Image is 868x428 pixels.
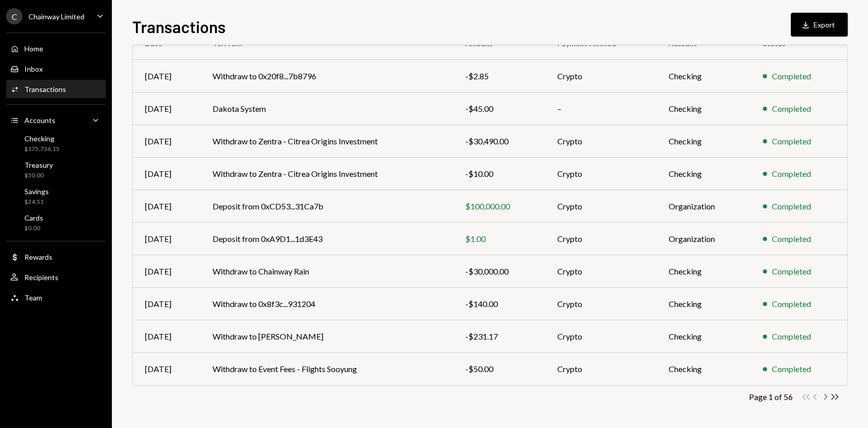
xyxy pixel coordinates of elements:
td: Crypto [545,320,656,353]
div: Cards [24,213,43,222]
div: C [6,8,22,24]
div: Completed [772,200,811,212]
div: Inbox [24,65,43,73]
div: Transactions [24,85,66,94]
td: Checking [656,255,750,288]
div: $0.00 [24,224,43,233]
div: Savings [24,187,49,196]
td: Checking [656,288,750,320]
div: Chainway Limited [28,12,84,21]
a: Checking$175,736.15 [6,131,106,156]
td: Withdraw to [PERSON_NAME] [200,320,453,353]
div: [DATE] [145,265,188,278]
div: $1.00 [465,233,533,245]
div: [DATE] [145,103,188,115]
div: $24.51 [24,198,49,206]
div: [DATE] [145,135,188,147]
td: Crypto [545,353,656,385]
div: Treasury [24,161,53,169]
div: Checking [24,134,59,143]
td: Organization [656,223,750,255]
div: Page 1 of 56 [749,392,793,402]
td: Deposit from 0xCD53...31Ca7b [200,190,453,223]
a: Team [6,288,106,307]
td: Withdraw to Chainway Rain [200,255,453,288]
button: Export [791,13,848,37]
td: Crypto [545,158,656,190]
div: Rewards [24,253,52,261]
div: -$30,000.00 [465,265,533,278]
td: Crypto [545,190,656,223]
a: Inbox [6,59,106,78]
td: Crypto [545,60,656,93]
div: Accounts [24,116,55,125]
td: Deposit from 0xA9D1...1d3E43 [200,223,453,255]
div: [DATE] [145,363,188,375]
a: Transactions [6,80,106,98]
div: Completed [772,298,811,310]
div: Completed [772,168,811,180]
a: Accounts [6,111,106,129]
td: Withdraw to Zentra - Citrea Origins Investment [200,125,453,158]
div: $175,736.15 [24,145,59,154]
div: [DATE] [145,233,188,245]
div: [DATE] [145,298,188,310]
td: Crypto [545,223,656,255]
h1: Transactions [132,16,226,37]
div: Recipients [24,273,58,282]
div: [DATE] [145,70,188,82]
td: Checking [656,93,750,125]
div: -$30,490.00 [465,135,533,147]
a: Rewards [6,248,106,266]
a: Savings$24.51 [6,184,106,208]
div: Completed [772,265,811,278]
div: Completed [772,330,811,343]
td: Organization [656,190,750,223]
td: Withdraw to Event Fees - Flights Sooyung [200,353,453,385]
div: [DATE] [145,200,188,212]
a: Cards$0.00 [6,210,106,235]
div: Completed [772,363,811,375]
div: Completed [772,135,811,147]
div: -$2.85 [465,70,533,82]
a: Treasury$50.00 [6,158,106,182]
div: Completed [772,103,811,115]
a: Recipients [6,268,106,286]
div: $50.00 [24,171,53,180]
div: $100,000.00 [465,200,533,212]
div: -$10.00 [465,168,533,180]
div: -$140.00 [465,298,533,310]
td: Checking [656,125,750,158]
td: Checking [656,353,750,385]
div: -$50.00 [465,363,533,375]
div: Home [24,44,43,53]
div: [DATE] [145,330,188,343]
div: Completed [772,233,811,245]
td: Crypto [545,125,656,158]
td: Checking [656,158,750,190]
div: -$231.17 [465,330,533,343]
div: -$45.00 [465,103,533,115]
div: Team [24,293,42,302]
td: Withdraw to 0x20f8...7b8796 [200,60,453,93]
td: Crypto [545,288,656,320]
td: Checking [656,60,750,93]
td: – [545,93,656,125]
td: Crypto [545,255,656,288]
a: Home [6,39,106,57]
td: Withdraw to 0x8f3c...931204 [200,288,453,320]
td: Dakota System [200,93,453,125]
td: Withdraw to Zentra - Citrea Origins Investment [200,158,453,190]
td: Checking [656,320,750,353]
div: Completed [772,70,811,82]
div: [DATE] [145,168,188,180]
